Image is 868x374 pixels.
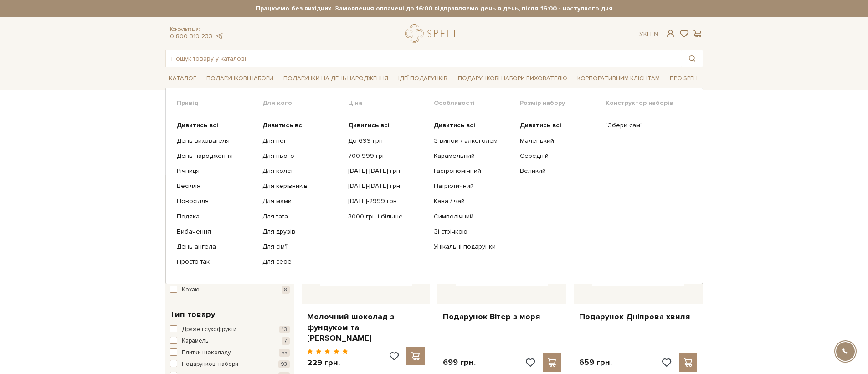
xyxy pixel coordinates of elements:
[574,71,663,86] a: Корпоративним клієнтам
[307,312,425,343] a: Молочний шоколад з фундуком та [PERSON_NAME]
[177,99,262,107] span: Привід
[166,50,682,67] input: Пошук товару у каталозі
[262,99,348,107] span: Для кого
[348,152,427,160] a: 700-999 грн
[348,182,427,190] a: [DATE]-[DATE] грн
[177,152,256,160] a: День народження
[282,286,290,294] span: 8
[177,137,256,145] a: День вихователя
[520,121,561,129] b: Дивитись всі
[405,24,462,43] a: logo
[348,197,427,205] a: [DATE]-2999 грн
[170,32,212,40] a: 0 800 319 233
[170,360,290,369] button: Подарункові набори 93
[606,99,691,107] span: Конструктор наборів
[279,326,290,333] span: 13
[182,286,200,295] span: Кохаю
[520,99,606,107] span: Розмір набору
[182,337,208,346] span: Карамель
[182,325,236,334] span: Драже і сухофрукти
[280,72,392,86] a: Подарунки на День народження
[348,167,427,175] a: [DATE]-[DATE] грн
[262,167,341,175] a: Для колег
[177,182,256,190] a: Весілля
[682,50,703,67] button: Пошук товару у каталозі
[348,99,434,107] span: Ціна
[262,137,341,145] a: Для неї
[434,213,513,221] a: Символічний
[434,182,513,190] a: Патріотичний
[262,243,341,251] a: Для сім'ї
[203,72,277,86] a: Подарункові набори
[348,213,427,221] a: 3000 грн і більше
[443,357,476,368] p: 699 грн.
[262,121,304,129] b: Дивитись всі
[170,286,290,295] button: Кохаю 8
[170,325,290,334] button: Драже і сухофрукти 13
[177,258,256,266] a: Просто так
[170,308,215,321] span: Тип товару
[262,121,341,130] a: Дивитись всі
[666,72,703,86] a: Про Spell
[170,337,290,346] button: Карамель 7
[262,258,341,266] a: Для себе
[177,197,256,205] a: Новосілля
[262,228,341,236] a: Для друзів
[434,243,513,251] a: Унікальні подарунки
[177,243,256,251] a: День ангела
[307,358,349,368] p: 229 грн.
[282,337,290,345] span: 7
[395,72,451,86] a: Ідеї подарунків
[262,152,341,160] a: Для нього
[348,137,427,145] a: До 699 грн
[165,72,200,86] a: Каталог
[279,349,290,357] span: 55
[278,360,290,368] span: 93
[434,137,513,145] a: З вином / алкоголем
[454,71,571,86] a: Подарункові набори вихователю
[182,348,231,358] span: Плитки шоколаду
[434,197,513,205] a: Кава / чай
[650,30,658,38] a: En
[170,348,290,358] button: Плитки шоколаду 55
[520,137,599,145] a: Маленький
[262,213,341,221] a: Для тата
[434,121,513,130] a: Дивитись всі
[170,26,224,32] span: Консультація:
[177,167,256,175] a: Річниця
[348,121,390,129] b: Дивитись всі
[177,121,256,130] a: Дивитись всі
[262,182,341,190] a: Для керівників
[434,121,475,129] b: Дивитись всі
[443,312,561,322] a: Подарунок Вітер з моря
[434,228,513,236] a: Зі стрічкою
[520,121,599,130] a: Дивитись всі
[520,167,599,175] a: Великий
[165,88,703,284] div: Каталог
[606,121,684,130] a: "Збери сам"
[647,30,648,38] span: |
[177,228,256,236] a: Вибачення
[215,32,224,40] a: telegram
[639,30,658,38] div: Ук
[348,121,427,130] a: Дивитись всі
[434,152,513,160] a: Карамельний
[434,167,513,175] a: Гастрономічний
[177,213,256,221] a: Подяка
[579,312,697,322] a: Подарунок Дніпрова хвиля
[579,357,612,368] p: 659 грн.
[165,5,703,13] strong: Працюємо без вихідних. Замовлення оплачені до 16:00 відправляємо день в день, після 16:00 - насту...
[182,360,238,369] span: Подарункові набори
[177,121,218,129] b: Дивитись всі
[520,152,599,160] a: Середній
[262,197,341,205] a: Для мами
[434,99,519,107] span: Особливості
